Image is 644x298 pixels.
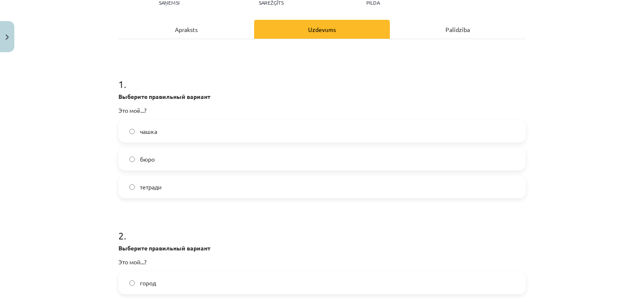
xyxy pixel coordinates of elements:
[129,280,135,286] input: город
[118,106,526,115] p: Это моё...?
[254,20,390,39] div: Uzdevums
[140,127,157,136] span: чашка
[118,244,210,252] strong: Выберите правильный вариант
[5,35,9,40] img: icon-close-lesson-0947bae3869378f0d4975bcd49f059093ad1ed9edebbc8119c70593378902aed.svg
[129,184,135,190] input: тетради
[140,155,155,164] span: бюро
[118,20,254,39] div: Apraksts
[118,93,210,100] strong: Выберите правильный вариант
[118,215,526,241] h1: 2 .
[118,258,526,266] p: Это мой...?
[140,183,161,192] span: тетради
[390,20,526,39] div: Palīdzība
[118,64,526,90] h1: 1 .
[140,279,156,287] span: город
[129,157,135,162] input: бюро
[129,129,135,134] input: чашка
